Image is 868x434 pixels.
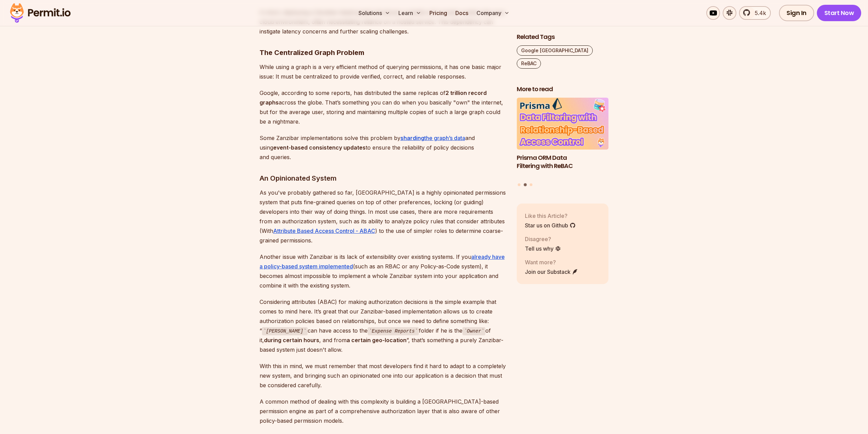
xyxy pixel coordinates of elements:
button: Go to slide 1 [518,183,520,186]
img: Permit logo [7,1,74,25]
h2: Related Tags [517,33,609,41]
a: Prisma ORM Data Filtering with ReBACPrisma ORM Data Filtering with ReBAC [517,98,609,179]
p: A common method of dealing with this complexity is building a [GEOGRAPHIC_DATA]-based permission ... [260,397,506,425]
div: Posts [517,98,609,187]
h2: More to read [517,85,609,94]
strong: event-based consistency updates [273,144,366,151]
a: Tell us why [525,244,561,252]
code: Expense Reports [368,327,419,335]
img: Prisma ORM Data Filtering with ReBAC [517,98,609,150]
a: Attribute Based Access Control - ABAC [273,227,375,234]
strong: during certain hours [264,337,319,344]
p: Google, according to some reports, has distributed the same replicas of across the globe. That’s ... [260,88,506,126]
li: 2 of 3 [517,98,609,179]
a: Pricing [427,6,450,20]
p: Like this Article? [525,211,576,220]
code: Owner [462,327,485,335]
p: With this in mind, we must remember that most developers find it hard to adapt to a completely ne... [260,361,506,390]
a: Star us on Github [525,221,576,229]
a: Sign In [779,5,814,21]
a: ReBAC [517,58,541,69]
code: [PERSON_NAME] [262,327,308,335]
button: Go to slide 3 [530,183,532,186]
h3: An Opinionated System [260,173,506,184]
strong: 2 trillion record graphs [260,89,487,106]
a: Start Now [817,5,862,21]
a: shardingthe graph’s data [400,135,465,141]
p: Some Zanzibar implementations solve this problem by and using to ensure the reliability of policy... [260,133,506,162]
span: 5.4k [751,9,766,17]
p: Want more? [525,258,578,266]
button: Learn [396,6,424,20]
a: Join our Substack [525,267,578,276]
a: already have a policy-based system implemented [260,253,505,270]
button: Go to slide 2 [524,183,527,186]
p: As you've probably gathered so far, [GEOGRAPHIC_DATA] is a highly opinionated permissions system ... [260,188,506,245]
strong: a certain geo-location [347,337,407,344]
strong: sharding [400,135,424,141]
a: Google [GEOGRAPHIC_DATA] [517,45,593,56]
p: Another issue with Zanzibar is its lack of extensibility over existing systems. If you (such as a... [260,252,506,290]
p: While using a graph is a very efficient method of querying permissions, it has one basic major is... [260,62,506,81]
a: Docs [453,6,471,20]
strong: The Centralized Graph Problem [260,48,364,57]
button: Company [474,6,512,20]
a: 5.4k [739,6,771,20]
p: Disagree? [525,235,561,243]
p: Considering attributes (ABAC) for making authorization decisions is the simple example that comes... [260,297,506,355]
button: Solutions [356,6,393,20]
h3: Prisma ORM Data Filtering with ReBAC [517,153,609,170]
